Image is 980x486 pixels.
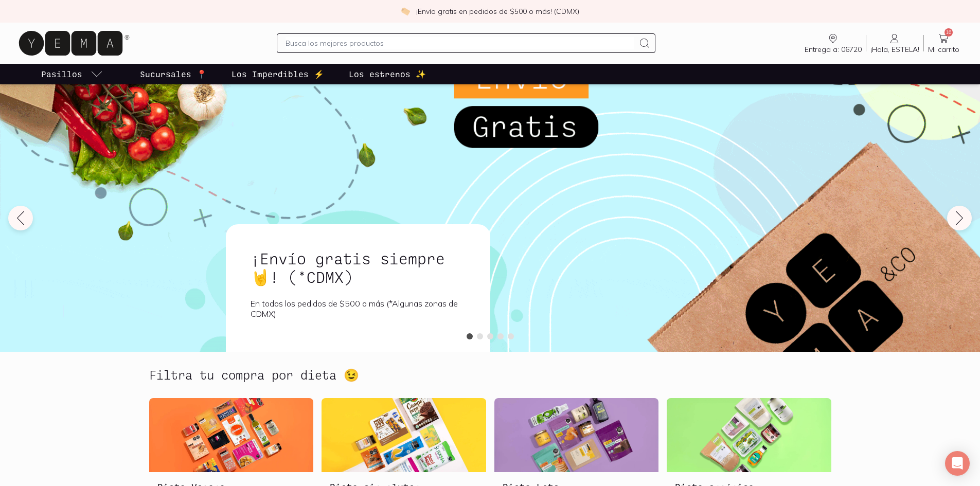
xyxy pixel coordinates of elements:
[138,64,209,84] a: Sucursales 📍
[667,398,831,472] img: Dieta orgánica
[229,64,326,84] a: Los Imperdibles ⚡️
[286,37,634,49] input: Busca los mejores productos
[416,6,579,16] p: ¡Envío gratis en pedidos de $500 o más! (CDMX)
[149,398,314,472] img: Dieta Vegana
[494,398,659,472] img: Dieta keto
[349,68,426,80] p: Los estrenos ✨
[945,451,970,476] div: Open Intercom Messenger
[149,368,359,382] h2: Filtra tu compra por dieta 😉
[945,28,953,37] span: 16
[866,32,923,54] a: ¡Hola, ESTELA!
[401,7,410,16] img: check
[870,45,919,54] span: ¡Hola, ESTELA!
[924,32,964,54] a: 16Mi carrito
[928,45,959,54] span: Mi carrito
[41,68,82,80] p: Pasillos
[251,298,466,319] p: En todos los pedidos de $500 o más (*Algunas zonas de CDMX)
[800,32,866,54] a: Entrega a: 06720
[140,68,207,80] p: Sucursales 📍
[39,64,105,84] a: pasillo-todos-link
[251,249,466,286] h1: ¡Envío gratis siempre🤘! (*CDMX)
[231,68,324,80] p: Los Imperdibles ⚡️
[347,64,428,84] a: Los estrenos ✨
[322,398,486,472] img: Dieta sin gluten
[805,45,862,54] span: Entrega a: 06720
